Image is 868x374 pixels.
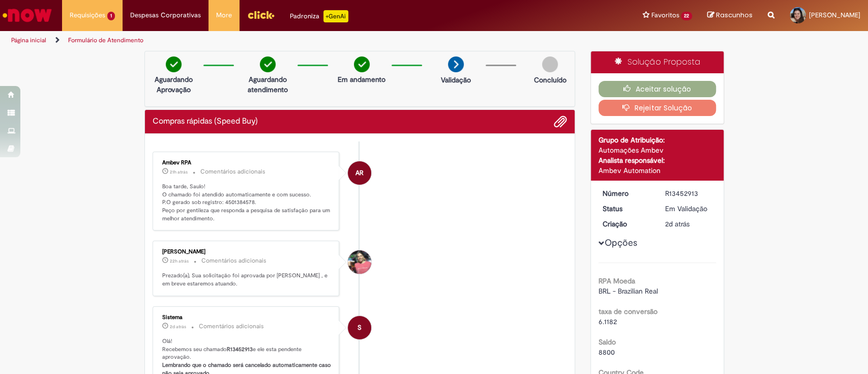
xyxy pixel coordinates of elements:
button: Aceitar solução [598,81,716,97]
div: R13452913 [665,188,712,198]
a: Rascunhos [707,11,753,20]
time: 28/08/2025 16:52:08 [170,258,189,264]
span: 6.1182 [598,317,617,326]
span: 22 [681,12,692,20]
p: Boa tarde, Saulo! O chamado foi atendido automaticamente e com sucesso. P.O gerado sob registro: ... [162,183,332,223]
div: System [348,316,371,339]
img: click_logo_yellow_360x200.png [247,7,275,22]
a: Página inicial [11,36,46,44]
div: Silvio Eduardo Pierre Bastos [348,250,371,274]
img: check-circle-green.png [354,56,370,72]
b: RPA Moeda [598,276,635,285]
div: Ambev RPA [348,161,371,185]
span: More [216,10,232,20]
span: BRL - Brazilian Real [598,286,658,296]
span: 22h atrás [170,258,189,264]
span: 2d atrás [170,324,186,330]
img: arrow-next.png [448,56,464,72]
small: Comentários adicionais [199,322,264,331]
div: Grupo de Atribuição: [598,135,716,145]
p: Validação [441,75,471,85]
p: Concluído [533,75,566,85]
img: check-circle-green.png [260,56,276,72]
time: 27/08/2025 14:50:14 [170,324,186,330]
span: 8800 [598,348,615,357]
img: img-circle-grey.png [542,56,558,72]
span: Despesas Corporativas [130,10,201,20]
span: Rascunhos [716,10,753,20]
dt: Número [595,188,657,198]
span: [PERSON_NAME] [809,11,860,19]
a: Formulário de Atendimento [68,36,143,44]
span: 2d atrás [665,219,690,228]
div: Solução Proposta [591,51,724,73]
div: Ambev Automation [598,165,716,176]
span: 21h atrás [170,169,188,175]
div: 27/08/2025 14:50:02 [665,219,712,229]
div: Automações Ambev [598,145,716,155]
button: Rejeitar Solução [598,100,716,116]
p: Aguardando atendimento [243,74,292,95]
span: AR [355,161,364,185]
img: ServiceNow [1,5,53,25]
b: R13452913 [227,346,253,353]
div: [PERSON_NAME] [162,249,332,255]
div: Sistema [162,314,332,321]
small: Comentários adicionais [201,256,266,265]
p: Aguardando Aprovação [149,74,198,95]
b: Saldo [598,337,616,347]
time: 27/08/2025 14:50:02 [665,219,690,228]
h2: Compras rápidas (Speed Buy) Histórico de tíquete [153,117,258,126]
span: S [357,315,362,340]
div: Analista responsável: [598,155,716,165]
div: Em Validação [665,204,712,214]
dt: Status [595,204,657,214]
span: Requisições [70,10,105,20]
dt: Criação [595,219,657,229]
p: Em andamento [338,74,385,84]
img: check-circle-green.png [166,56,182,72]
p: Prezado(a), Sua solicitação foi aprovada por [PERSON_NAME] , e em breve estaremos atuando. [162,272,332,287]
div: Ambev RPA [162,160,332,166]
time: 28/08/2025 17:43:40 [170,169,188,175]
span: Favoritos [651,10,679,20]
ul: Trilhas de página [8,31,571,50]
small: Comentários adicionais [200,167,265,176]
div: Padroniza [290,10,348,22]
p: +GenAi [323,10,348,22]
button: Adicionar anexos [554,115,567,128]
span: 1 [107,12,115,20]
b: taxa de conversão [598,307,657,316]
